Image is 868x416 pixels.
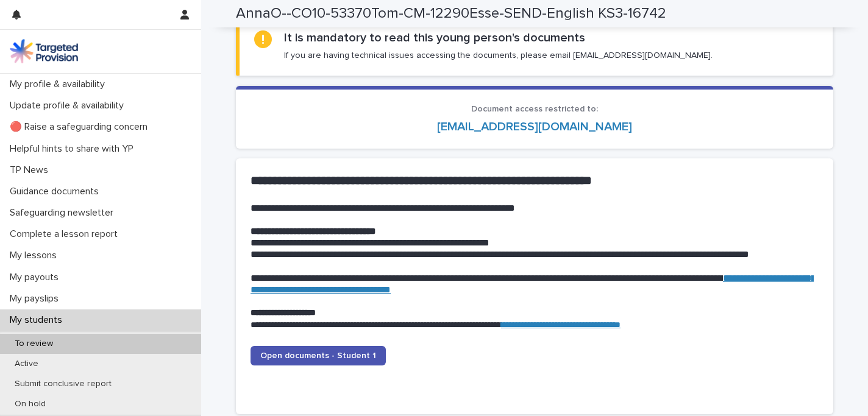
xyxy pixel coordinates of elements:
[5,100,133,111] p: Update profile & availability
[5,143,143,155] p: Helpful hints to share with YP
[251,346,386,365] a: Open documents - Student 1
[5,399,55,409] p: On hold
[5,250,66,261] p: My lessons
[5,79,115,90] p: My profile & availability
[5,293,68,305] p: My payslips
[236,5,666,23] h2: AnnaO--CO10-53370Tom-CM-12290Esse-SEND-English KS3-16742
[284,50,713,61] p: If you are having technical issues accessing the documents, please email [EMAIL_ADDRESS][DOMAIN_N...
[5,379,121,389] p: Submit conclusive report
[5,228,127,240] p: Complete a lesson report
[5,314,72,326] p: My students
[5,207,123,219] p: Safeguarding newsletter
[260,351,376,360] span: Open documents - Student 1
[471,105,598,113] span: Document access restricted to:
[10,39,78,63] img: M5nRWzHhSzIhMunXDL62
[5,121,157,133] p: 🔴 Raise a safeguarding concern
[5,272,68,283] p: My payouts
[284,30,585,45] h2: It is mandatory to read this young person's documents
[437,121,632,133] a: [EMAIL_ADDRESS][DOMAIN_NAME]
[5,164,58,176] p: TP News
[5,339,63,349] p: To review
[5,186,108,197] p: Guidance documents
[5,359,48,369] p: Active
